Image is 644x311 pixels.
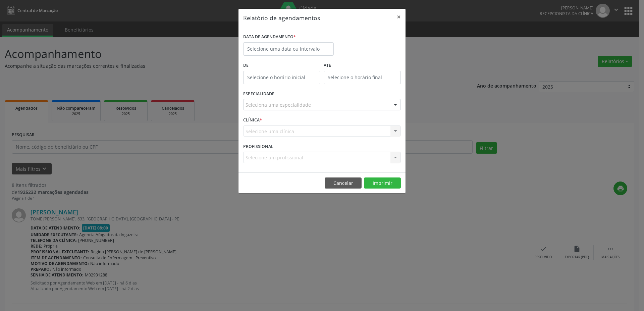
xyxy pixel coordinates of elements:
[325,177,362,189] button: Cancelar
[243,13,320,22] h5: Relatório de agendamentos
[243,89,274,99] label: ESPECIALIDADE
[243,115,262,125] label: CLÍNICA
[364,177,401,189] button: Imprimir
[243,60,320,71] label: De
[324,60,401,71] label: ATÉ
[246,101,311,108] span: Seleciona uma especialidade
[392,9,406,25] button: Close
[243,141,273,152] label: PROFISSIONAL
[324,71,401,84] input: Selecione o horário final
[243,32,296,42] label: DATA DE AGENDAMENTO
[243,71,320,84] input: Selecione o horário inicial
[243,42,334,56] input: Selecione uma data ou intervalo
